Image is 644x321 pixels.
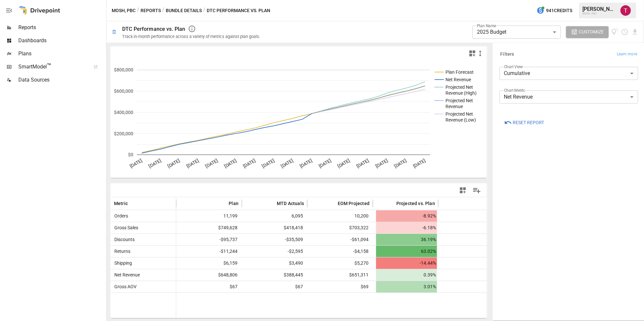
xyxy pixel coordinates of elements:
[141,7,161,15] button: Reports
[355,158,370,169] text: [DATE]
[387,199,396,208] button: Sort
[338,200,369,207] span: EOM Projected
[18,76,105,84] span: Data Sources
[129,158,143,169] text: [DATE]
[376,222,437,234] span: -6.18%
[219,199,228,208] button: Sort
[114,110,133,115] text: $400,000
[374,158,389,169] text: [DATE]
[167,158,181,169] text: [DATE]
[311,234,369,245] span: -$61,094
[504,64,523,69] label: Chart View
[445,111,473,117] text: Projected Net
[180,257,238,269] span: $6,159
[500,117,549,128] button: Reset Report
[579,28,604,36] span: Customize
[445,104,463,109] text: Revenue
[611,26,619,38] button: View documentation
[122,34,260,39] div: Track in-month performance across a variety of metrics against plan goals.
[299,158,313,169] text: [DATE]
[445,69,474,75] text: Plan Forecast
[114,131,133,136] text: $200,000
[128,152,133,157] text: $0
[501,51,514,58] h6: Filters
[631,28,639,36] button: Download report
[500,90,638,104] div: Net Revenue
[18,63,86,71] span: SmartModel
[180,246,238,257] span: -$11,244
[112,284,137,289] span: Gross AOV
[621,28,629,36] button: Schedule report
[376,281,437,293] span: 3.01%
[318,158,332,169] text: [DATE]
[114,88,133,94] text: $600,000
[311,222,369,234] span: $703,322
[18,37,105,45] span: Dashboards
[166,7,202,15] button: Bundle Details
[504,87,525,93] label: Chart Metric
[137,7,139,15] div: /
[18,50,105,58] span: Plans
[546,7,572,15] span: 941 Credits
[111,60,487,178] svg: A chart.
[477,23,496,28] label: Plan Name
[500,67,638,80] div: Cumulative
[112,237,135,242] span: Discounts
[180,210,238,222] span: 11,199
[412,158,427,169] text: [DATE]
[445,85,473,90] text: Projected Net
[180,222,238,234] span: $749,628
[582,6,616,12] div: [PERSON_NAME]
[393,158,408,169] text: [DATE]
[620,5,631,16] img: Tanner Flitter
[245,281,304,293] span: $67
[582,12,616,15] div: MOSH, PBC
[112,249,130,254] span: Returns
[280,158,294,169] text: [DATE]
[245,210,304,222] span: 6,095
[376,246,437,257] span: 63.02%
[112,7,136,15] button: MOSH, PBC
[376,234,437,245] span: 36.19%
[223,158,238,169] text: [DATE]
[445,90,477,96] text: Revenue (High)
[311,246,369,257] span: -$4,158
[245,246,304,257] span: -$2,595
[534,5,575,17] button: 941Credits
[566,26,609,38] button: Customize
[328,199,337,208] button: Sort
[112,213,128,218] span: Orders
[229,200,238,207] span: Plan
[114,67,133,72] text: $800,000
[180,234,238,245] span: -$95,737
[148,158,162,169] text: [DATE]
[311,257,369,269] span: $5,270
[311,281,369,293] span: $69
[47,62,51,70] span: ™
[128,199,138,208] button: Sort
[112,272,140,277] span: Net Revenue
[469,183,484,198] button: Manage Columns
[376,210,437,222] span: -8.92%
[112,260,132,266] span: Shipping
[376,257,437,269] span: -14.44%
[122,26,185,32] div: DTC Performance vs. Plan
[245,257,304,269] span: $3,490
[112,29,117,35] div: 🗓
[513,119,544,127] span: Reset Report
[204,158,219,169] text: [DATE]
[445,77,471,82] text: Net Revenue
[396,200,435,207] span: Projected vs. Plan
[203,7,205,15] div: /
[277,200,304,207] span: MTD Actuals
[311,269,369,281] span: $651,311
[245,222,304,234] span: $418,418
[376,269,437,281] span: 0.39%
[617,51,637,58] span: Learn more
[180,269,238,281] span: $648,806
[162,7,164,15] div: /
[616,1,635,20] button: Tanner Flitter
[18,24,105,31] span: Reports
[267,199,276,208] button: Sort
